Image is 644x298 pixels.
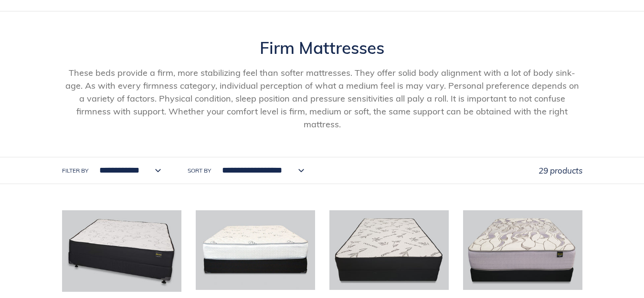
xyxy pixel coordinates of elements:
[65,67,579,130] span: These beds provide a firm, more stabilizing feel than softer mattresses. They offer solid body al...
[188,166,211,175] label: Sort by
[538,165,582,175] span: 29 products
[260,37,384,58] span: Firm Mattresses
[62,166,88,175] label: Filter by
